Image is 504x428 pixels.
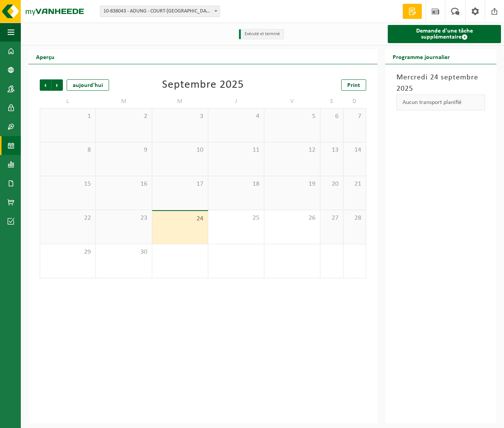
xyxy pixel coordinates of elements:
[44,248,92,256] span: 29
[268,180,316,188] span: 19
[156,146,204,154] span: 10
[152,95,208,108] td: M
[4,411,126,428] iframe: chat widget
[40,79,51,91] span: Précédent
[100,146,148,154] span: 9
[320,95,343,108] td: S
[212,112,260,121] span: 4
[100,112,148,121] span: 2
[100,248,148,256] span: 30
[396,95,485,110] div: Aucun transport planifié
[44,214,92,222] span: 22
[156,112,204,121] span: 3
[156,180,204,188] span: 17
[40,95,96,108] td: L
[343,95,366,108] td: D
[268,112,316,121] span: 5
[347,146,362,154] span: 14
[162,79,244,91] div: Septembre 2025
[347,214,362,222] span: 28
[388,25,501,43] a: Demande d'une tâche supplémentaire
[44,112,92,121] span: 1
[268,214,316,222] span: 26
[96,95,152,108] td: M
[396,72,485,95] h3: Mercredi 24 septembre 2025
[268,146,316,154] span: 12
[67,79,109,91] div: aujourd'hui
[44,180,92,188] span: 15
[347,180,362,188] span: 21
[100,6,220,17] span: 10-838043 - ADUNG - COURT-SAINT-ETIENNE
[347,82,360,88] span: Print
[239,29,284,39] li: Exécuté et terminé
[264,95,320,108] td: V
[51,79,63,91] span: Suivant
[324,214,339,222] span: 27
[100,214,148,222] span: 23
[212,180,260,188] span: 18
[212,146,260,154] span: 11
[324,112,339,121] span: 6
[156,215,204,223] span: 24
[324,180,339,188] span: 20
[212,214,260,222] span: 25
[100,180,148,188] span: 16
[341,79,366,91] a: Print
[347,112,362,121] span: 7
[100,6,220,17] span: 10-838043 - ADUNG - COURT-SAINT-ETIENNE
[324,146,339,154] span: 13
[44,146,92,154] span: 8
[28,49,62,64] h2: Aperçu
[385,49,457,64] h2: Programme journalier
[208,95,264,108] td: J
